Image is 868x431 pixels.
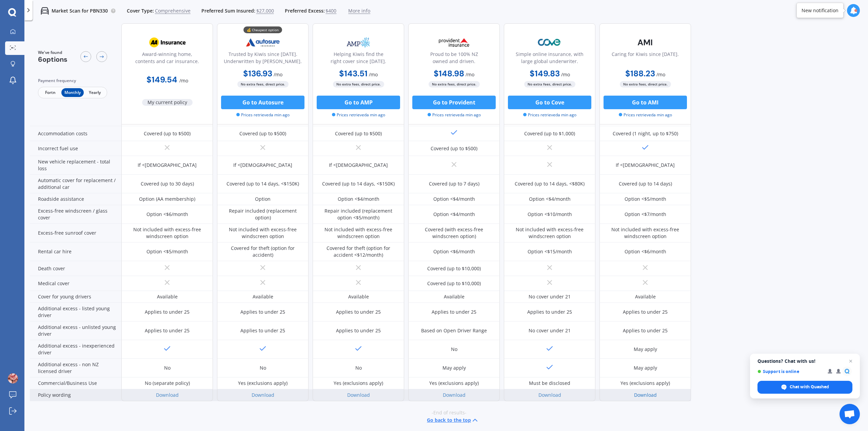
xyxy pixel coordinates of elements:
[253,293,273,300] div: Available
[451,346,457,353] div: No
[613,130,678,137] div: Covered (1 night, up to $750)
[432,34,476,51] img: Provident.png
[757,381,852,394] div: Chat with Quashed
[30,377,121,389] div: Commercial/Business Use
[757,358,852,364] span: Questions? Chat with us!
[604,96,687,109] button: Go to AMI
[255,196,271,202] div: Option
[527,309,572,315] div: Applies to under 25
[41,7,49,15] img: car.f15378c7a67c060ca3f3.svg
[510,51,590,67] div: Simple online insurance, with large global underwriter.
[256,7,274,14] span: $27,000
[146,248,188,255] div: Option <$5/month
[847,357,855,365] span: Close chat
[634,346,657,353] div: May apply
[623,327,668,334] div: Applies to under 25
[509,226,590,240] div: Not included with excess-free windscreen option
[530,68,560,79] b: $149.83
[141,180,194,187] div: Covered (up to 30 days)
[355,365,362,371] div: No
[619,180,672,187] div: Covered (up to 14 days)
[30,126,121,141] div: Accommodation costs
[30,303,121,321] div: Additional excess - listed young driver
[39,88,61,97] span: Fortn
[126,226,208,240] div: Not included with excess-free windscreen option
[221,96,304,109] button: Go to Autosure
[428,112,481,118] span: Prices retrieved a min ago
[155,7,191,14] span: Comprehensive
[222,226,303,240] div: Not included with excess-free windscreen option
[222,245,303,258] div: Covered for theft (option for accident)
[529,196,571,202] div: Option <$4/month
[233,162,292,169] div: If <[DEMOGRAPHIC_DATA]
[757,369,823,374] span: Support is online
[274,71,282,78] span: / mo
[318,226,399,240] div: Not included with excess-free windscreen option
[127,51,207,67] div: Award-winning home, contents and car insurance.
[616,162,675,169] div: If <[DEMOGRAPHIC_DATA]
[429,81,480,87] span: No extra fees, direct price.
[30,224,121,242] div: Excess-free sunroof cover
[620,81,671,87] span: No extra fees, direct price.
[625,211,666,218] div: Option <$7/month
[433,196,475,202] div: Option <$4/month
[317,96,400,109] button: Go to AMP
[145,34,190,51] img: AA.webp
[30,276,121,291] div: Medical cover
[431,145,477,152] div: Covered (up to $500)
[369,71,378,78] span: / mo
[127,7,154,14] span: Cover Type:
[30,175,121,193] div: Automatic cover for replacement / additional car
[30,193,121,205] div: Roadside assistance
[528,211,572,218] div: Option <$10/month
[466,71,474,78] span: / mo
[139,196,195,202] div: Option (AA membership)
[30,205,121,224] div: Excess-free windscreen / glass cover
[146,211,188,218] div: Option <$6/month
[442,365,466,371] div: May apply
[656,71,665,78] span: / mo
[240,309,285,315] div: Applies to under 25
[329,162,388,169] div: If <[DEMOGRAPHIC_DATA]
[414,51,494,67] div: Proud to be 100% NZ owned and driven.
[318,208,399,221] div: Repair included (replacement option <$5/month)
[30,359,121,377] div: Additional excess - non NZ licensed driver
[243,26,282,33] div: 💰 Cheapest option
[201,7,255,14] span: Preferred Sum Insured:
[620,380,670,387] div: Yes (exclusions apply)
[156,392,179,398] a: Download
[529,293,571,300] div: No cover under 21
[433,248,475,255] div: Option <$6/month
[332,112,385,118] span: Prices retrieved a min ago
[252,392,274,398] a: Download
[347,392,370,398] a: Download
[236,112,290,118] span: Prices retrieved a min ago
[144,130,191,137] div: Covered (up to $500)
[237,81,289,87] span: No extra fees, direct price.
[412,96,496,109] button: Go to Provident
[240,34,285,51] img: Autosure.webp
[538,392,561,398] a: Download
[325,7,336,14] span: $400
[238,380,288,387] div: Yes (exclusions apply)
[164,365,171,371] div: No
[243,68,272,79] b: $136.93
[334,380,383,387] div: Yes (exclusions apply)
[240,327,285,334] div: Applies to under 25
[427,416,479,424] button: Go back to the top
[145,380,190,387] div: No (separate policy)
[619,112,672,118] span: Prices retrieved a min ago
[179,77,188,84] span: / mo
[561,71,570,78] span: / mo
[336,327,381,334] div: Applies to under 25
[634,365,657,371] div: May apply
[30,242,121,261] div: Rental car hire
[612,51,679,67] div: Caring for Kiwis since [DATE].
[30,261,121,276] div: Death cover
[336,309,381,315] div: Applies to under 25
[38,50,67,56] span: We've found
[318,51,398,67] div: Helping Kiwis find the right cover since [DATE].
[223,51,303,67] div: Trusted by Kiwis since [DATE]. Underwritten by [PERSON_NAME].
[527,34,572,51] img: Cove.webp
[145,309,190,315] div: Applies to under 25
